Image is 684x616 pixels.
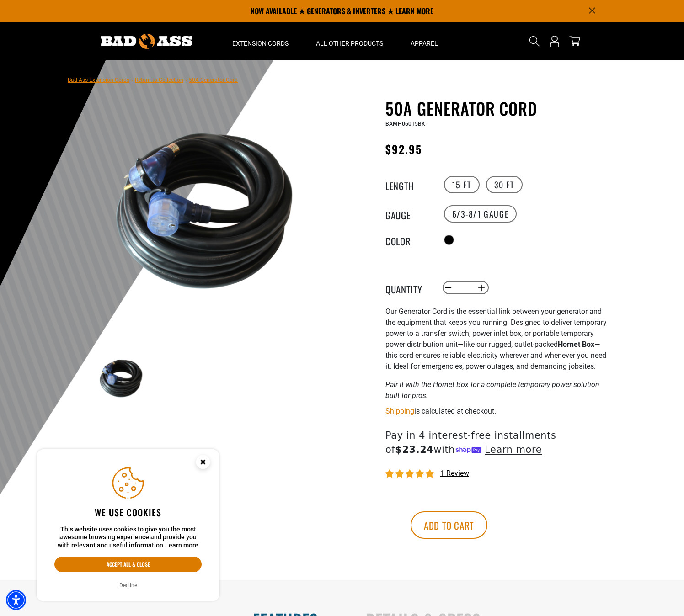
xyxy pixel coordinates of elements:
[302,22,397,60] summary: All Other Products
[385,470,436,478] span: 5.00 stars
[37,449,219,602] aside: Cookie Consent
[185,77,187,83] span: ›
[385,407,414,415] a: Shipping
[54,557,202,572] button: Accept all & close
[567,36,582,47] a: cart
[385,99,609,118] h1: 50A Generator Cord
[101,34,192,49] img: Bad Ass Extension Cords
[385,121,425,127] span: BAMH06015BK
[411,511,487,539] button: Add to cart
[232,39,289,48] span: Extension Cords
[135,77,183,83] a: Return to Collection
[6,590,26,610] div: Accessibility Menu
[411,39,438,48] span: Apparel
[444,205,517,223] label: 6/3-8/1 Gauge
[68,74,238,85] nav: breadcrumbs
[187,449,219,478] button: Close this option
[68,77,129,83] a: Bad Ass Extension Cords
[385,306,609,372] p: Our Generator Cord is the essential link between your generator and the equipment that keeps you ...
[219,22,302,60] summary: Extension Cords
[558,340,594,349] strong: Hornet Box
[440,469,469,478] span: 1 review
[165,542,198,549] a: This website uses cookies to give you the most awesome browsing experience and provide you with r...
[385,208,431,220] legend: Gauge
[385,282,431,294] label: Quantity
[54,506,202,518] h2: We use cookies
[385,234,431,246] legend: Color
[527,34,542,48] summary: Search
[117,581,140,590] button: Decline
[385,405,609,417] div: is calculated at checkout.
[444,176,480,193] label: 15 FT
[547,22,562,60] a: Open this option
[486,176,523,193] label: 30 FT
[316,39,383,48] span: All Other Products
[385,141,422,157] span: $92.95
[189,77,238,83] span: 50A Generator Cord
[54,526,202,550] p: This website uses cookies to give you the most awesome browsing experience and provide you with r...
[131,77,133,83] span: ›
[397,22,452,60] summary: Apparel
[385,179,431,191] legend: Length
[385,380,599,400] em: Pair it with the Hornet Box for a complete temporary power solution built for pros.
